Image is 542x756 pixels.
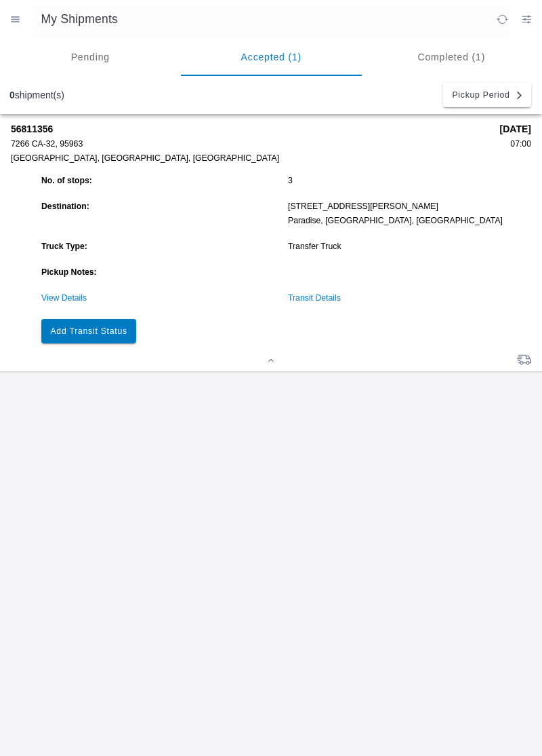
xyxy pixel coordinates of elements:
[288,216,528,225] div: Paradise, [GEOGRAPHIC_DATA], [GEOGRAPHIC_DATA]
[288,293,341,303] a: Transit Details
[28,12,490,26] ion-title: My Shipments
[285,238,531,254] ion-col: Transfer Truck
[41,202,89,211] strong: Destination:
[9,90,64,100] div: shipment(s)
[500,124,531,134] strong: [DATE]
[9,90,15,100] b: 0
[285,172,531,189] ion-col: 3
[41,242,87,251] strong: Truck Type:
[41,267,97,277] strong: Pickup Notes:
[11,153,491,163] div: [GEOGRAPHIC_DATA], [GEOGRAPHIC_DATA], [GEOGRAPHIC_DATA]
[288,202,528,211] div: [STREET_ADDRESS][PERSON_NAME]
[41,293,87,303] a: View Details
[41,176,92,185] strong: No. of stops:
[11,124,491,134] strong: 56811356
[181,38,362,76] ion-segment-button: Accepted (1)
[361,38,542,76] ion-segment-button: Completed (1)
[500,139,531,149] div: 07:00
[11,139,491,149] div: 7266 CA-32, 95963
[41,319,136,343] ion-button: Add Transit Status
[452,91,509,99] span: Pickup Period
